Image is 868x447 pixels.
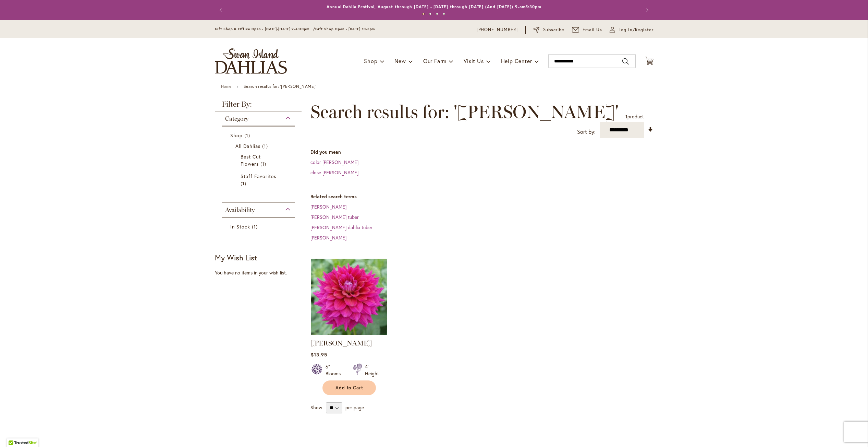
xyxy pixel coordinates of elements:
a: color [PERSON_NAME] [310,159,358,165]
span: per page [345,404,364,410]
a: CHLOE JANAE [311,330,387,337]
strong: Search results for: '[PERSON_NAME]' [244,84,317,89]
dt: Did you mean [310,149,653,155]
span: Subscribe [543,26,565,33]
p: product [625,111,644,122]
span: Search results for: '[PERSON_NAME]' [310,102,619,122]
a: [PERSON_NAME] tuber [310,214,359,220]
span: Staff Favorites [241,173,277,179]
span: Show [310,404,322,410]
strong: Filter By: [215,101,302,111]
div: 4' Height [365,363,379,377]
button: Next [640,3,653,17]
span: Best Cut Flowers [241,153,261,167]
span: Shop [230,132,243,139]
button: Previous [215,3,229,17]
a: Best Cut Flowers [241,153,278,167]
span: 1 [260,160,268,167]
a: In Stock 1 [230,223,288,230]
a: Home [221,84,232,89]
span: Gift Shop Open - [DATE] 10-3pm [315,27,375,31]
span: Shop [364,57,377,64]
span: Email Us [583,26,602,33]
a: [PERSON_NAME] dahlia tuber [310,224,372,231]
a: [PERSON_NAME] [310,234,346,241]
a: Shop [230,132,288,139]
strong: My Wish List [215,252,257,262]
a: Subscribe [533,26,564,33]
div: 6" Blooms [326,363,345,377]
a: close [PERSON_NAME] [310,169,358,176]
a: Staff Favorites [241,173,278,187]
div: You have no items in your wish list. [215,269,306,276]
span: Category [225,115,248,122]
img: CHLOE JANAE [311,259,387,335]
dt: Related search terms [310,193,653,200]
span: Add to Cart [335,385,364,391]
iframe: Launch Accessibility Center [5,423,24,442]
span: 1 [252,223,259,230]
a: All Dahlias [235,142,283,150]
span: Help Center [501,57,532,64]
span: $13.95 [311,351,327,358]
span: Log In/Register [619,26,653,33]
span: 1 [262,142,270,150]
button: 3 of 4 [436,13,438,15]
a: [PERSON_NAME] [311,339,372,347]
a: store logo [215,48,287,74]
a: [PHONE_NUMBER] [477,26,518,33]
span: Visit Us [464,57,484,64]
a: [PERSON_NAME] [310,203,346,210]
span: Availability [225,206,255,214]
span: Our Farm [423,57,447,64]
span: New [394,57,406,64]
span: All Dahlias [235,143,261,149]
a: Log In/Register [610,26,653,33]
span: In Stock [230,223,250,230]
button: 2 of 4 [429,13,431,15]
button: 1 of 4 [422,13,425,15]
span: 1 [244,132,252,139]
a: Email Us [572,26,602,33]
span: 1 [241,180,248,187]
button: Add to Cart [322,380,376,395]
a: Annual Dahlia Festival, August through [DATE] - [DATE] through [DATE] (And [DATE]) 9-am5:30pm [327,4,541,9]
button: 4 of 4 [443,13,445,15]
label: Sort by: [577,126,596,138]
span: 1 [625,113,627,120]
span: Gift Shop & Office Open - [DATE]-[DATE] 9-4:30pm / [215,27,316,31]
